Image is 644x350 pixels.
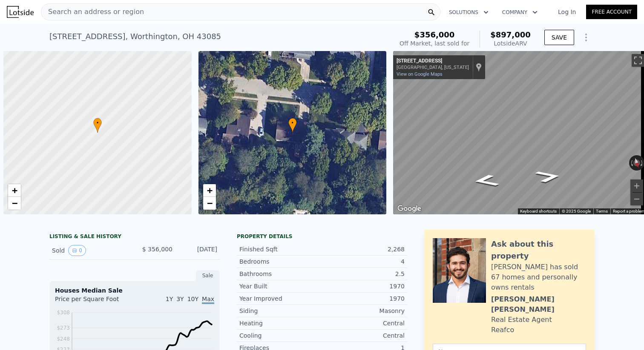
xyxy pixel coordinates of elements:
div: Year Built [239,282,322,290]
tspan: $308 [57,310,70,316]
button: Zoom out [630,193,643,205]
div: Houses Median Sale [55,286,214,295]
button: Reset the view [631,155,642,171]
a: Terms (opens in new tab) [596,209,608,213]
button: Solutions [442,5,495,20]
a: Zoom out [203,197,216,210]
a: Zoom in [8,184,21,197]
div: Real Estate Agent [491,315,552,325]
div: 2,268 [322,245,405,253]
button: Rotate counterclockwise [629,155,634,171]
span: $897,000 [490,30,531,39]
div: Bedrooms [239,257,322,266]
div: [STREET_ADDRESS] , Worthington , OH 43085 [49,31,221,43]
div: [STREET_ADDRESS] [397,58,469,65]
div: Bathrooms [239,270,322,278]
div: Price per Square Foot [55,295,135,308]
div: Siding [239,307,322,315]
div: Property details [237,233,407,240]
a: Open this area in Google Maps (opens a new window) [395,203,423,214]
div: [GEOGRAPHIC_DATA], [US_STATE] [397,65,469,70]
tspan: $248 [57,336,70,342]
span: Max [202,296,214,304]
div: Masonry [322,307,405,315]
div: Ask about this property [491,238,586,262]
a: Zoom out [8,197,21,210]
span: − [207,198,212,208]
div: 4 [322,257,405,266]
div: [DATE] [179,245,217,256]
div: Central [322,319,405,327]
span: + [12,185,17,196]
div: Year Improved [239,294,322,303]
span: 10Y [187,296,198,302]
div: 1970 [322,294,405,303]
div: [PERSON_NAME] [PERSON_NAME] [491,294,586,315]
div: [PERSON_NAME] has sold 67 homes and personally owns rentals [491,262,586,293]
span: Search an address or region [41,7,144,17]
img: Google [395,203,423,214]
span: $356,000 [414,30,455,39]
div: Central [322,331,405,340]
div: Off Market, last sold for [400,39,469,48]
div: 1970 [322,282,405,290]
button: Show Options [578,29,595,46]
button: View historical data [68,245,86,256]
a: View on Google Maps [397,71,443,77]
span: + [207,185,212,196]
img: Lotside [7,6,34,18]
span: − [12,198,17,208]
tspan: $273 [57,325,70,331]
div: Lotside ARV [490,39,531,48]
button: Keyboard shortcuts [520,208,557,214]
path: Go West, Olenwood Ave [524,167,572,185]
div: Reafco [491,325,514,335]
span: © 2025 Google [562,209,591,213]
button: Company [495,5,544,20]
div: Sale [196,270,220,281]
div: • [93,118,102,133]
a: Show location on map [476,63,482,72]
span: $ 356,000 [142,246,172,253]
path: Go East, Olenwood Ave [462,171,510,190]
a: Free Account [586,5,637,19]
a: Zoom in [203,184,216,197]
button: SAVE [544,30,574,45]
div: 2.5 [322,270,405,278]
div: Sold [52,245,128,256]
div: Heating [239,319,322,327]
div: Finished Sqft [239,245,322,253]
a: Log In [548,8,586,16]
span: • [93,119,102,127]
span: 3Y [176,296,184,302]
div: Cooling [239,331,322,340]
div: LISTING & SALE HISTORY [49,233,220,242]
span: 1Y [166,296,173,302]
div: • [288,118,297,133]
button: Zoom in [630,179,643,192]
span: • [288,119,297,127]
